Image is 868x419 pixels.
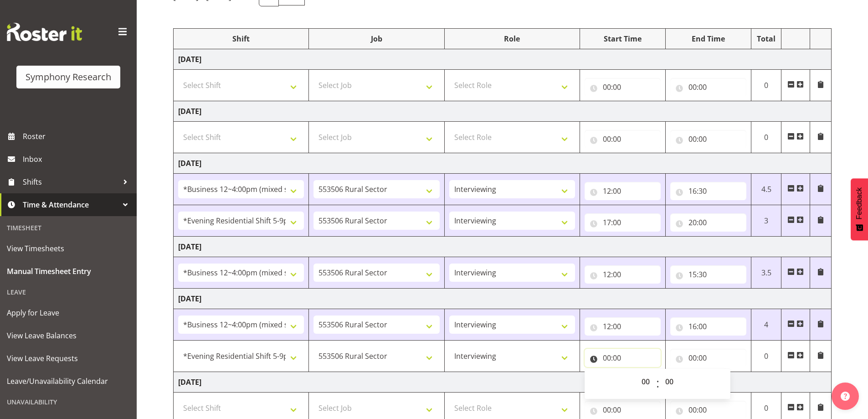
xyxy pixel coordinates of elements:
a: Manual Timesheet Entry [2,260,134,283]
div: Role [449,33,575,44]
div: Leave [2,283,134,301]
a: View Leave Balances [2,324,134,347]
span: Leave/Unavailability Calendar [7,374,130,388]
input: Click to select... [670,401,746,419]
a: Apply for Leave [2,301,134,324]
input: Click to select... [585,317,661,336]
td: [DATE] [174,289,832,309]
div: Total [756,33,777,44]
div: Shift [178,33,304,44]
span: View Timesheets [7,242,130,255]
td: [DATE] [174,237,832,257]
img: Rosterit website logo [7,23,82,41]
input: Click to select... [670,265,746,284]
td: 3 [751,205,781,237]
input: Click to select... [585,78,661,96]
span: Roster [23,129,132,143]
span: Shifts [23,175,118,189]
span: Time & Attendance [23,198,118,212]
div: Symphony Research [26,70,111,84]
button: Feedback - Show survey [851,178,868,240]
input: Click to select... [585,130,661,148]
span: Inbox [23,152,132,166]
input: Click to select... [670,182,746,200]
input: Click to select... [585,213,661,232]
input: Click to select... [670,349,746,367]
td: 3.5 [751,257,781,289]
a: View Timesheets [2,237,134,260]
span: Feedback [855,187,863,219]
td: [DATE] [174,49,832,70]
span: Manual Timesheet Entry [7,264,130,278]
td: [DATE] [174,372,832,393]
td: 0 [751,70,781,101]
span: View Leave Requests [7,352,130,365]
td: 4.5 [751,174,781,205]
span: : [656,372,659,395]
a: Leave/Unavailability Calendar [2,370,134,393]
td: 0 [751,122,781,153]
td: [DATE] [174,101,832,122]
input: Click to select... [585,182,661,200]
input: Click to select... [585,401,661,419]
td: 0 [751,341,781,372]
div: Job [313,33,439,44]
input: Click to select... [670,213,746,232]
div: Timesheet [2,218,134,237]
td: 4 [751,309,781,341]
div: End Time [670,33,746,44]
input: Click to select... [585,265,661,284]
input: Click to select... [670,317,746,336]
div: Unavailability [2,393,134,411]
a: View Leave Requests [2,347,134,370]
input: Click to select... [670,130,746,148]
input: Click to select... [670,78,746,96]
span: View Leave Balances [7,329,130,342]
div: Start Time [585,33,661,44]
span: Apply for Leave [7,306,130,320]
input: Click to select... [585,349,661,367]
img: help-xxl-2.png [841,392,850,401]
td: [DATE] [174,153,832,174]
